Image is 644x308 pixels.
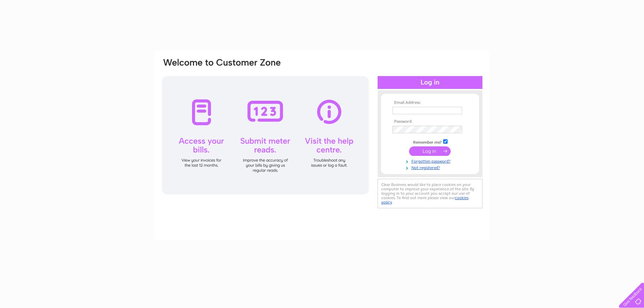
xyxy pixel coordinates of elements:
td: Remember me? [391,138,469,145]
a: Forgotten password? [392,158,469,164]
a: cookies policy [381,195,469,205]
input: Submit [409,146,451,156]
div: Clear Business would like to place cookies on your computer to improve your experience of the sit... [378,179,482,208]
th: Password: [391,119,469,124]
a: Not registered? [392,164,469,170]
th: Email Address: [391,100,469,105]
